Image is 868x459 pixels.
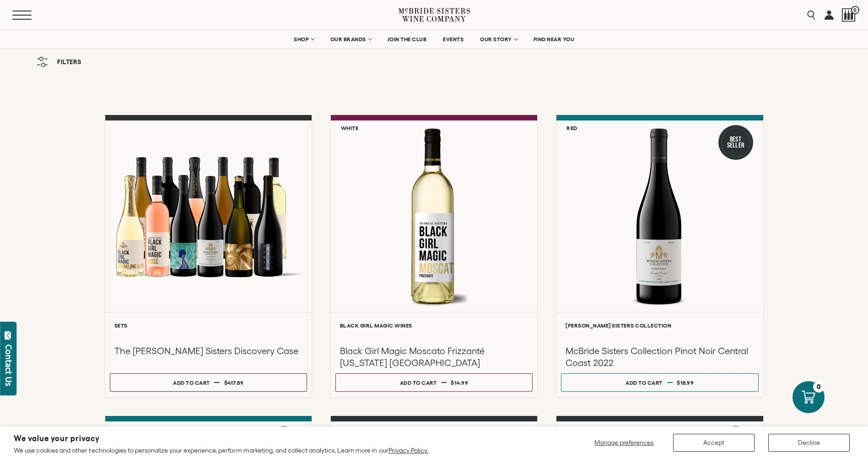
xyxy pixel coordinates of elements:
a: OUR STORY [474,30,523,49]
span: $417.89 [224,380,244,386]
a: McBride Sisters Full Set Sets The [PERSON_NAME] Sisters Discovery Case Add to cart $417.89 [105,115,312,398]
h6: Sets [114,322,302,328]
a: Red Best Seller McBride Sisters Collection Central Coast Pinot Noir [PERSON_NAME] Sisters Collect... [556,115,763,398]
span: $14.99 [451,380,468,386]
h3: The [PERSON_NAME] Sisters Discovery Case [114,345,302,357]
a: SHOP [288,30,320,49]
span: FIND NEAR YOU [534,36,575,43]
div: Add to cart [625,376,663,389]
h6: Red [566,125,577,131]
span: EVENTS [443,36,464,43]
button: Add to cart $417.89 [110,373,307,392]
button: Filters [32,52,86,71]
button: Add to cart $18.99 [561,373,758,392]
button: Manage preferences [589,434,659,452]
a: EVENTS [437,30,469,49]
h3: McBride Sisters Collection Pinot Noir Central Coast 2022 [566,345,754,369]
div: 0 [813,381,825,393]
a: Privacy Policy. [388,447,428,454]
a: FIND NEAR YOU [528,30,581,49]
span: $18.99 [677,380,694,386]
button: Decline [768,434,850,452]
span: JOIN THE CLUB [388,36,427,43]
div: Add to cart [173,376,210,389]
button: Accept [673,434,755,452]
span: Filters [57,59,81,65]
span: OUR BRANDS [330,36,366,43]
span: 0 [851,6,859,14]
p: We use cookies and other technologies to personalize your experience, perform marketing, and coll... [14,446,428,454]
h6: Black Girl Magic Wines [340,322,528,328]
div: Add to cart [400,376,437,389]
span: Manage preferences [594,439,653,446]
h2: We value your privacy [14,435,428,443]
a: White Black Girl Magic Moscato Frizzanté California NV Black Girl Magic Wines Black Girl Magic Mo... [330,115,538,398]
span: OUR STORY [480,36,512,43]
a: JOIN THE CLUB [382,30,433,49]
h6: [PERSON_NAME] Sisters Collection [566,322,754,328]
button: Add to cart $14.99 [335,373,533,392]
div: Contact Us [4,344,13,386]
button: Mobile Menu Trigger [12,11,45,20]
a: OUR BRANDS [324,30,377,49]
h6: White [341,125,359,131]
h3: Black Girl Magic Moscato Frizzanté [US_STATE] [GEOGRAPHIC_DATA] [340,345,528,369]
span: SHOP [294,36,309,43]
